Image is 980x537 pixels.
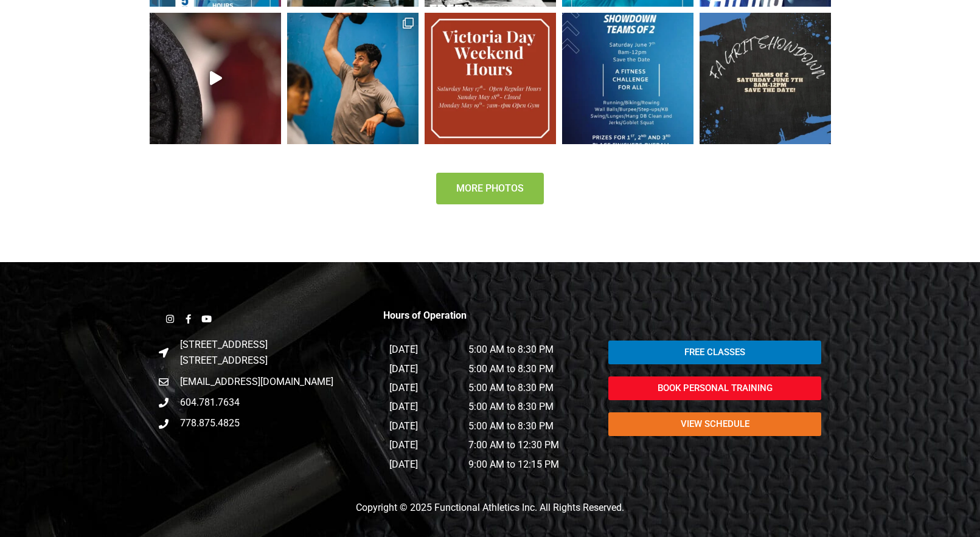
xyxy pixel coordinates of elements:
[159,415,372,431] a: 778.875.4825
[562,13,693,144] img: A few more details of our upcoming summer fitness event! The event will be teams of 2. Mixed or s...
[468,399,590,415] p: 5:00 AM to 8:30 PM
[389,437,456,453] p: [DATE]
[436,173,544,204] a: More Photos
[287,13,419,144] img: Just a little display of the Saturday vibes we had going on. #bestcommunityever Thank you @jacob_...
[468,437,590,453] p: 7:00 AM to 12:30 PM
[684,348,745,357] span: Free Classes
[389,418,456,434] p: [DATE]
[700,13,831,144] img: Fun summer comp is a go! This is open to all members of FA. The competition will be teams of 2. T...
[177,337,268,369] span: [STREET_ADDRESS] [STREET_ADDRESS]
[468,380,590,396] p: 5:00 AM to 8:30 PM
[150,13,281,144] a: Play
[210,71,222,85] svg: Play
[177,395,240,411] span: 604.781.7634
[177,374,333,390] span: [EMAIL_ADDRESS][DOMAIN_NAME]
[159,337,372,369] a: [STREET_ADDRESS][STREET_ADDRESS]
[608,341,821,364] a: Free Classes
[608,376,821,400] a: Book Personal Training
[389,399,456,415] p: [DATE]
[389,361,456,377] p: [DATE]
[177,415,240,431] span: 778.875.4825
[150,13,281,144] img: Recap of our in house Grit Showdown. What an event!! Nothing but fitness, fun and memories with t...
[658,384,773,393] span: Book Personal Training
[159,374,372,390] a: [EMAIL_ADDRESS][DOMAIN_NAME]
[681,420,749,429] span: view schedule
[425,13,556,144] img: Victoria Day Weekend Hours. Enjoy your long weekend!
[389,342,456,358] p: [DATE]
[389,457,456,473] p: [DATE]
[287,13,419,144] a: Clone
[389,380,456,396] p: [DATE]
[468,361,590,377] p: 5:00 AM to 8:30 PM
[468,418,590,434] p: 5:00 AM to 8:30 PM
[403,18,414,29] svg: Clone
[468,457,590,473] p: 9:00 AM to 12:15 PM
[153,500,828,516] p: Copyright © 2025 Functional Athletics Inc. All Rights Reserved.
[468,342,590,358] p: 5:00 AM to 8:30 PM
[456,184,524,193] span: More Photos
[383,310,467,321] strong: Hours of Operation
[159,395,372,411] a: 604.781.7634
[608,412,821,436] a: view schedule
